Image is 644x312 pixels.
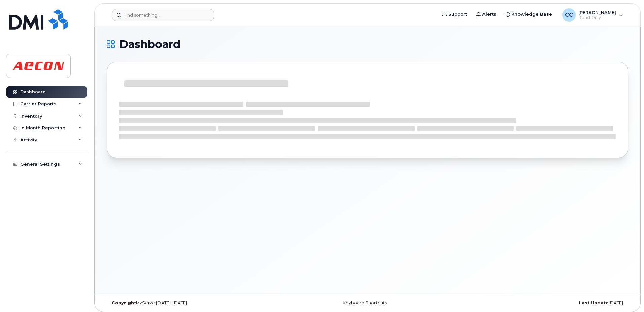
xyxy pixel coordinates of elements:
strong: Last Update [579,300,609,305]
div: [DATE] [454,300,628,306]
span: Dashboard [119,39,180,49]
div: MyServe [DATE]–[DATE] [107,300,281,306]
a: Keyboard Shortcuts [343,300,387,305]
strong: Copyright [112,300,136,305]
